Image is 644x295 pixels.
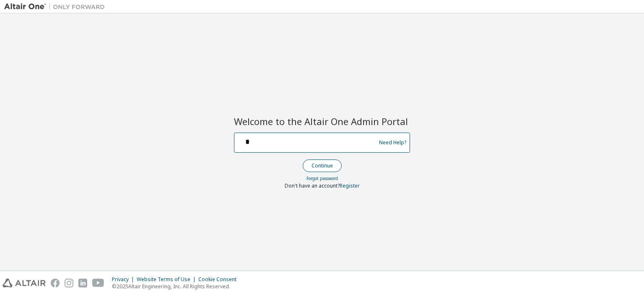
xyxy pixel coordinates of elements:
[303,159,342,172] button: Continue
[285,182,340,189] span: Don't have an account?
[3,279,46,287] img: altair_logo.svg
[65,279,73,287] img: instagram.svg
[92,279,104,287] img: youtube.svg
[78,279,87,287] img: linkedin.svg
[306,175,338,181] a: Forgot password
[51,279,60,287] img: facebook.svg
[198,276,241,283] div: Cookie Consent
[112,276,137,283] div: Privacy
[112,283,241,290] p: © 2025 Altair Engineering, Inc. All Rights Reserved.
[234,115,410,127] h2: Welcome to the Altair One Admin Portal
[4,3,109,11] img: Altair One
[340,182,360,189] a: Register
[137,276,198,283] div: Website Terms of Use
